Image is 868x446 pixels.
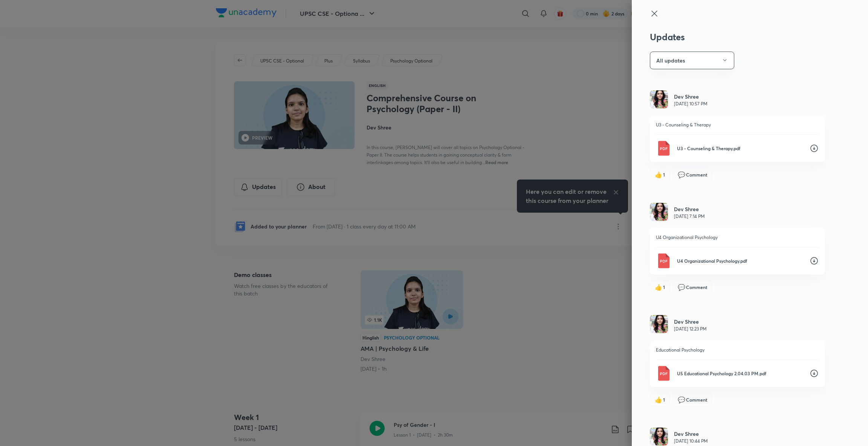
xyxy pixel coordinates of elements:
[656,234,819,241] p: U4 Organizational Psychology
[656,141,671,156] img: Pdf
[674,213,705,220] p: [DATE] 7:14 PM
[656,253,671,268] img: Pdf
[655,396,662,403] span: like
[663,396,665,403] span: 1
[655,284,662,291] span: like
[663,171,665,178] span: 1
[677,145,804,152] p: U3 - Counseling & Therapy.pdf
[678,396,685,403] span: comment
[650,90,668,108] img: Avatar
[650,315,668,333] img: Avatar
[650,52,734,69] button: All updates
[663,284,665,291] span: 1
[650,428,668,446] img: Avatar
[674,100,708,107] p: [DATE] 10:57 PM
[674,326,707,332] p: [DATE] 12:23 PM
[678,171,685,178] span: comment
[656,366,671,381] img: Pdf
[656,122,819,128] p: U3 - Counseling & Therapy
[686,396,707,403] span: Comment
[678,284,685,291] span: comment
[674,438,708,444] p: [DATE] 10:44 PM
[656,347,819,353] p: Educational Psychology
[686,284,707,291] span: Comment
[674,430,699,438] h6: Dev Shree
[655,171,662,178] span: like
[650,32,825,43] h3: Updates
[674,93,699,100] h6: Dev Shree
[650,203,668,221] img: Avatar
[674,205,699,213] h6: Dev Shree
[677,257,804,264] p: U4 Organizational Psychology.pdf
[686,171,707,178] span: Comment
[674,318,699,326] h6: Dev Shree
[677,370,804,377] p: U5 Educational Psychology 2.04.03 PM.pdf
